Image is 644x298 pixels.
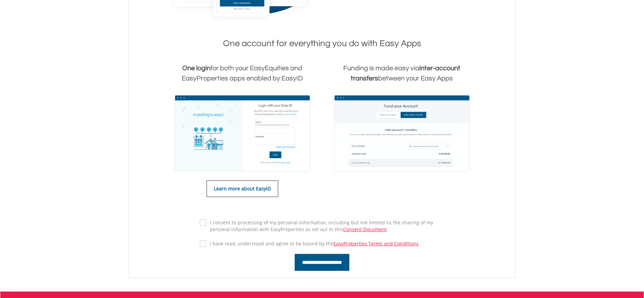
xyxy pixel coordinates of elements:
[173,94,312,173] img: The EasyID login screen
[173,63,312,83] h2: for both your EasyEquities and EasyProperties apps enabled by EasyID
[182,65,210,72] b: One login
[206,180,278,197] a: Learn more about EasyID
[332,94,472,173] img: Inter-account transfers and EasyFX screen shot
[206,219,445,233] label: I consent to processing of my personal information, including but not limited to, the sharing of ...
[343,226,387,232] a: Consent Document
[332,63,472,83] h2: Funding is made easy via between your Easy Apps
[206,240,420,247] label: I have read, understood and agree to be bound by the .
[131,37,514,50] h1: One account for everything you do with Easy Apps
[333,240,419,247] a: EasyProperties Terms and Conditions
